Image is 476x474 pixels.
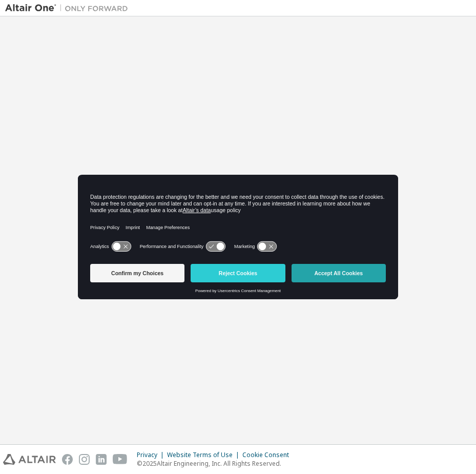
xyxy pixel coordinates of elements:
[242,451,295,459] div: Cookie Consent
[137,451,167,459] div: Privacy
[96,454,107,465] img: linkedin.svg
[62,454,73,465] img: facebook.svg
[113,454,128,465] img: youtube.svg
[5,3,133,13] img: Altair One
[167,451,242,459] div: Website Terms of Use
[79,454,90,465] img: instagram.svg
[3,454,56,465] img: altair_logo.svg
[137,459,295,468] p: © 2025 Altair Engineering, Inc. All Rights Reserved.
